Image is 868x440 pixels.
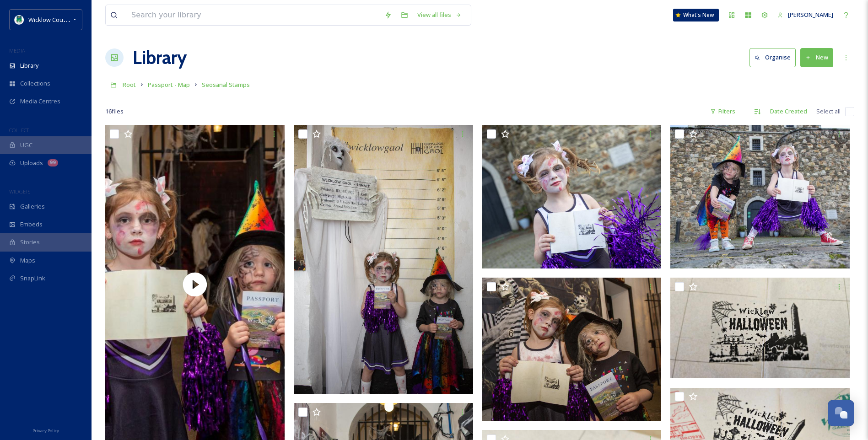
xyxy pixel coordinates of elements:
span: 16 file s [105,107,124,116]
span: Wicklow County Council [28,15,93,24]
span: Maps [20,256,35,265]
span: WIDGETS [9,188,30,195]
a: [PERSON_NAME] [773,6,838,24]
span: SnapLink [20,274,45,283]
span: Select all [816,107,841,116]
a: Privacy Policy [32,424,59,435]
a: View all files [413,6,466,24]
span: Seosanal Stamps [202,80,250,89]
img: 20240919_170330.jpg [670,278,850,379]
span: Media Centres [20,97,60,106]
span: Library [20,61,38,70]
img: Ali & Maisie Halloween (2).jpg [294,125,473,394]
a: Root [123,79,136,90]
span: Uploads [20,159,43,167]
span: UGC [20,141,32,150]
span: COLLECT [9,127,29,134]
span: Galleries [20,202,45,211]
img: Ali & Maisie Halloween.jpg [482,278,662,421]
span: Embeds [20,220,43,229]
span: Collections [20,79,50,88]
input: Search your library [127,5,380,25]
a: Passport - Map [148,79,190,90]
span: Stories [20,238,40,247]
span: Privacy Policy [32,428,59,434]
button: Organise [749,48,796,67]
a: Library [133,44,187,71]
div: Filters [706,102,740,120]
span: Root [123,80,136,89]
a: Organise [749,48,800,67]
span: [PERSON_NAME] [788,11,833,19]
img: Ali & Maisie Halloween (1).jpg [482,125,662,268]
div: Date Created [766,102,812,120]
img: Ali & Maisie Halloween (5).jpg [670,125,850,268]
a: What's New [673,9,719,21]
span: MEDIA [9,47,25,54]
button: Open Chat [828,400,854,426]
div: 99 [48,159,58,166]
button: New [800,48,833,67]
a: Seosanal Stamps [202,79,250,90]
span: Passport - Map [148,80,190,89]
img: download%20(9).png [15,15,24,24]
